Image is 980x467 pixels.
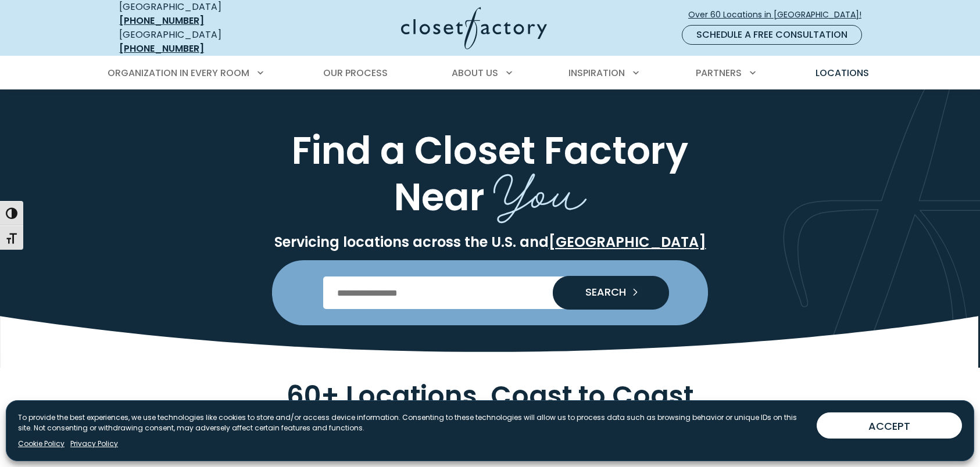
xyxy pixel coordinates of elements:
[401,7,547,49] img: Closet Factory Logo
[452,66,498,80] span: About Us
[696,66,742,80] span: Partners
[816,66,869,80] span: Locations
[549,232,706,252] a: [GEOGRAPHIC_DATA]
[553,276,669,310] button: Search our Nationwide Locations
[18,439,65,449] a: Cookie Policy
[18,412,807,433] p: To provide the best experiences, we use technologies like cookies to store and/or access device i...
[119,14,204,27] a: [PHONE_NUMBER]
[817,412,962,439] button: ACCEPT
[119,42,204,55] a: [PHONE_NUMBER]
[394,171,485,224] span: Near
[287,377,693,414] span: 60+ Locations, Coast to Coast
[576,287,626,297] span: SEARCH
[688,5,871,25] a: Over 60 Locations in [GEOGRAPHIC_DATA]!
[323,66,388,80] span: Our Process
[119,28,288,56] div: [GEOGRAPHIC_DATA]
[99,57,881,89] nav: Primary Menu
[117,233,863,251] p: Servicing locations across the U.S. and
[682,25,862,45] a: Schedule a Free Consultation
[568,66,625,80] span: Inspiration
[493,149,586,228] span: You
[323,276,657,309] input: Enter Postal Code
[688,9,871,21] span: Over 60 Locations in [GEOGRAPHIC_DATA]!
[70,439,118,449] a: Privacy Policy
[108,66,249,80] span: Organization in Every Room
[292,124,688,177] span: Find a Closet Factory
